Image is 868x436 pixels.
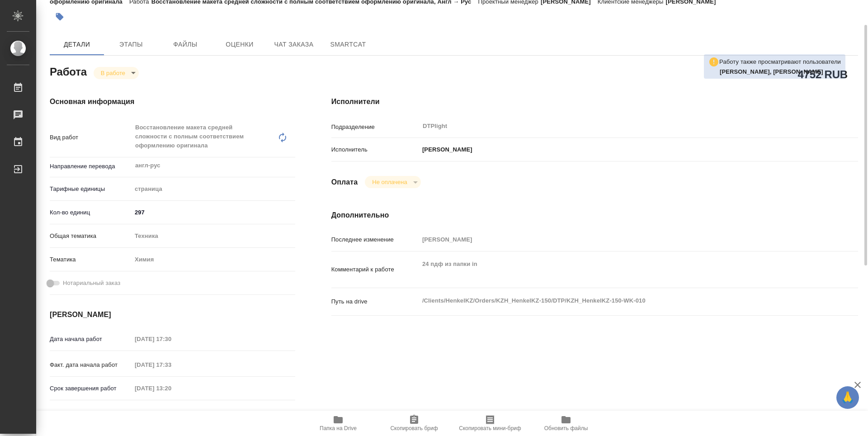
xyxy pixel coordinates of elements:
[369,178,410,186] button: Не оплачена
[63,279,120,288] span: Нотариальный заказ
[331,235,419,244] p: Последнее изменение
[836,386,859,409] button: 🙏
[459,425,521,431] span: Скопировать мини-бриф
[50,96,295,107] h4: Основная информация
[218,39,261,50] span: Оценки
[94,67,139,79] div: В работе
[109,39,153,50] span: Этапы
[419,256,814,281] textarea: 24 пдф из папки in
[164,39,207,50] span: Файлы
[132,181,295,197] div: страница
[50,335,132,344] p: Дата начала работ
[331,297,419,306] p: Путь на drive
[390,425,438,431] span: Скопировать бриф
[365,176,420,188] div: В работе
[50,185,132,194] p: Тарифные единицы
[720,68,823,75] b: [PERSON_NAME], [PERSON_NAME]
[331,210,858,221] h4: Дополнительно
[272,39,316,50] span: Чат заказа
[452,411,528,436] button: Скопировать мини-бриф
[50,162,132,171] p: Направление перевода
[50,360,132,370] p: Факт. дата начала работ
[331,177,358,188] h4: Оплата
[50,7,70,27] button: Добавить тэг
[50,133,132,142] p: Вид работ
[50,63,87,79] h2: Работа
[132,382,211,395] input: Пустое поле
[331,145,419,154] p: Исполнитель
[132,228,295,244] div: Техника
[331,96,858,107] h4: Исполнители
[544,425,588,431] span: Обновить файлы
[50,232,132,241] p: Общая тематика
[132,358,211,371] input: Пустое поле
[720,67,841,76] p: Крамник Артём, Петрова Валерия
[840,388,855,407] span: 🙏
[528,411,604,436] button: Обновить файлы
[50,384,132,393] p: Срок завершения работ
[331,123,419,132] p: Подразделение
[132,332,211,346] input: Пустое поле
[419,293,814,308] textarea: /Clients/HenkelKZ/Orders/KZH_HenkelKZ-150/DTP/KZH_HenkelKZ-150-WK-010
[331,265,419,274] p: Комментарий к работе
[419,145,472,154] p: [PERSON_NAME]
[419,233,814,246] input: Пустое поле
[326,39,370,50] span: SmartCat
[132,206,295,219] input: ✎ Введи что-нибудь
[300,411,376,436] button: Папка на Drive
[50,309,295,320] h4: [PERSON_NAME]
[376,411,452,436] button: Скопировать бриф
[55,39,99,50] span: Детали
[50,208,132,217] p: Кол-во единиц
[320,425,357,431] span: Папка на Drive
[719,57,841,66] p: Работу также просматривают пользователи
[132,252,295,267] div: Химия
[98,69,128,77] button: В работе
[50,255,132,264] p: Тематика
